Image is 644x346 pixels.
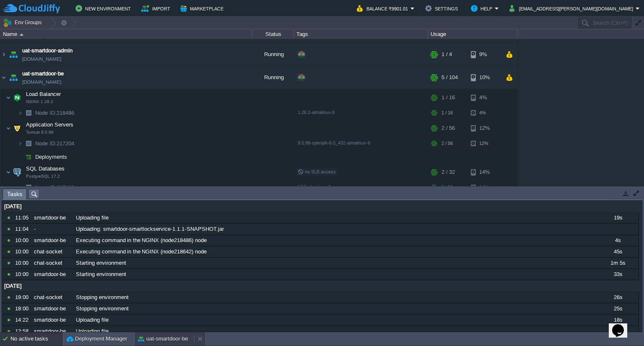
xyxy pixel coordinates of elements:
div: 4% [471,106,498,119]
div: Usage [428,29,517,39]
div: chat-socket [32,258,73,269]
div: 19s [597,212,638,223]
img: AMDAwAAAACH5BAEAAAAALAAAAAABAAEAAAICRAEAOw== [23,137,34,150]
button: Help [471,3,495,13]
div: chat-socket [32,246,73,257]
div: 4s [597,235,638,246]
img: AMDAwAAAACH5BAEAAAAALAAAAAABAAEAAAICRAEAOw== [18,150,23,163]
a: SQL DatabasesPostgreSQL 17.2 [25,165,66,172]
button: [EMAIL_ADDRESS][PERSON_NAME][DOMAIN_NAME] [509,3,636,13]
button: Marketplace [180,3,226,13]
div: 2 / 32 [441,164,455,181]
div: 12% [471,120,498,137]
div: smartdoor-be [32,235,73,246]
img: AMDAwAAAACH5BAEAAAAALAAAAAABAAEAAAICRAEAOw== [8,66,19,89]
img: AMDAwAAAACH5BAEAAAAALAAAAAABAAEAAAICRAEAOw== [20,34,23,36]
div: smartdoor-be [32,269,73,280]
button: uat-smartdoor-be [138,335,188,343]
a: Node ID:217192 [34,184,75,191]
button: Env Groups [3,17,44,28]
div: 1 / 4 [441,43,452,66]
img: AMDAwAAAACH5BAEAAAAALAAAAAABAAEAAAICRAEAOw== [23,150,34,163]
div: 5 / 104 [441,66,458,89]
a: Load BalancerNGINX 1.26.2 [25,91,62,97]
span: Tomcat 9.0.98 [26,130,54,135]
div: No active tasks [10,332,63,346]
div: 4% [471,89,498,106]
img: AMDAwAAAACH5BAEAAAAALAAAAAABAAEAAAICRAEAOw== [0,66,7,89]
div: 10:00 [15,246,31,257]
div: smartdoor-be [32,315,73,325]
img: AMDAwAAAACH5BAEAAAAALAAAAAABAAEAAAICRAEAOw== [11,120,23,137]
a: [DOMAIN_NAME] [22,55,61,63]
span: Node ID: [35,184,57,191]
div: 25s [597,303,638,314]
div: 12:58 [15,326,31,337]
span: PostgreSQL 17.2 [26,174,60,179]
span: 17.2-almalinux-9 [298,184,331,189]
div: 18:00 [15,303,31,314]
div: 10% [471,66,498,89]
div: 18s [597,315,638,325]
a: Deployments [34,153,68,160]
span: Starting environment [76,271,126,278]
span: Node ID: [35,140,57,147]
img: AMDAwAAAACH5BAEAAAAALAAAAAABAAEAAAICRAEAOw== [18,137,23,150]
div: 26s [597,292,638,303]
img: AMDAwAAAACH5BAEAAAAALAAAAAABAAEAAAICRAEAOw== [23,181,34,194]
span: NGINX 1.26.2 [26,99,53,104]
div: Status [252,29,293,39]
div: 11:05 [15,212,31,223]
div: 11:04 [15,224,31,235]
button: Deployment Manager [67,335,127,343]
span: Uploading: smartdoor-smartlockservice-1.1.1-SNAPSHOT.jar [76,225,224,233]
div: 2 / 56 [441,120,455,137]
a: Application ServersTomcat 9.0.98 [25,121,75,128]
span: 9.0.98-openjdk-8.0_432-almalinux-9 [298,140,370,145]
div: [DATE] [2,281,639,292]
img: AMDAwAAAACH5BAEAAAAALAAAAAABAAEAAAICRAEAOw== [6,120,11,137]
img: CloudJiffy [3,3,60,14]
a: Node ID:217204 [34,140,75,147]
div: 1m 5s [597,258,638,269]
div: Name [1,29,252,39]
span: Uploading file [76,328,109,335]
div: - [32,224,73,235]
span: Uploading file [76,316,109,324]
a: Node ID:218486 [34,109,75,116]
div: 19:00 [15,292,31,303]
button: New Environment [75,3,133,13]
img: AMDAwAAAACH5BAEAAAAALAAAAAABAAEAAAICRAEAOw== [0,43,7,66]
button: Import [141,3,173,13]
span: Stopping environment [76,294,129,301]
div: smartdoor-be [32,212,73,223]
div: 9% [471,43,498,66]
a: uat-smartdoor-be [22,70,64,78]
iframe: chat widget [609,312,636,338]
span: Uploading file [76,214,109,222]
div: 10:00 [15,235,31,246]
img: AMDAwAAAACH5BAEAAAAALAAAAAABAAEAAAICRAEAOw== [8,43,19,66]
div: Running [252,43,294,66]
div: [DATE] [2,201,639,212]
img: AMDAwAAAACH5BAEAAAAALAAAAAABAAEAAAICRAEAOw== [11,164,23,181]
span: Node ID: [35,110,57,116]
span: 218486 [34,109,75,116]
div: 10:00 [15,269,31,280]
div: 1 / 16 [441,89,455,106]
span: Starting environment [76,259,126,267]
div: 14% [471,181,498,194]
div: 33s [597,269,638,280]
span: Stopping environment [76,305,129,312]
a: [DOMAIN_NAME] [22,78,61,86]
img: AMDAwAAAACH5BAEAAAAALAAAAAABAAEAAAICRAEAOw== [6,89,11,106]
div: smartdoor-be [32,303,73,314]
div: 22s [597,326,638,337]
span: 217204 [34,140,75,147]
div: 2 / 56 [441,137,453,150]
button: Settings [425,3,460,13]
div: 12% [471,137,498,150]
span: 1.26.2-almalinux-9 [298,110,335,115]
button: Balance ₹9901.01 [357,3,410,13]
